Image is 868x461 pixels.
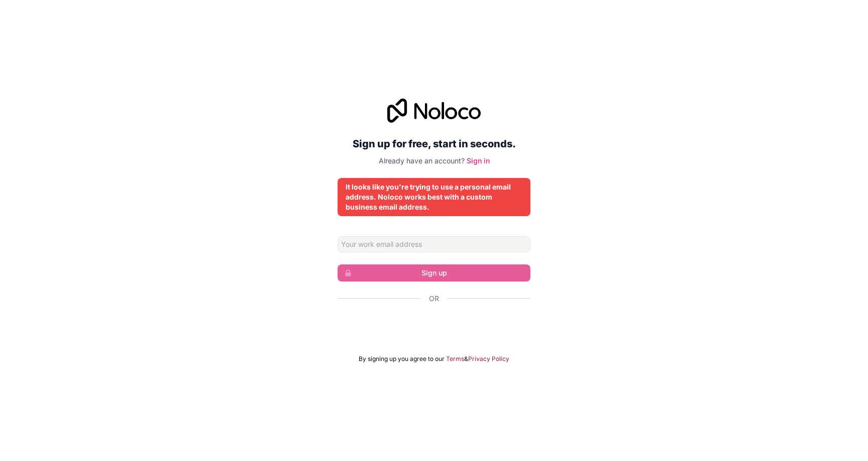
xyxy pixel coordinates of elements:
[338,236,530,252] input: Email address
[464,355,468,363] span: &
[379,156,465,165] span: Already have an account?
[333,315,535,337] iframe: Pulsante Accedi con Google
[446,355,464,363] a: Terms
[346,182,522,212] div: It looks like you're trying to use a personal email address. Noloco works best with a custom busi...
[429,294,439,304] span: Or
[359,355,445,363] span: By signing up you agree to our
[468,355,509,363] a: Privacy Policy
[338,264,530,282] button: Sign up
[338,135,530,153] h2: Sign up for free, start in seconds.
[467,156,490,165] a: Sign in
